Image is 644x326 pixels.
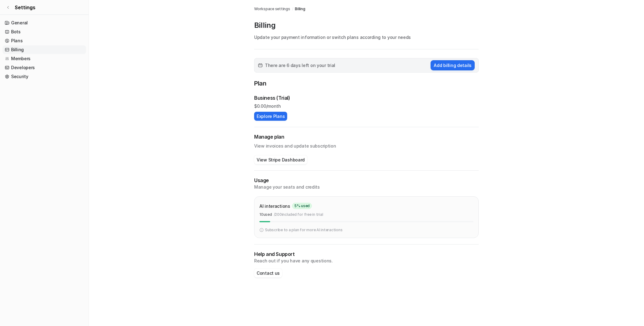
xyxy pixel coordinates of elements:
[431,60,475,70] button: Add billing details
[2,27,86,36] a: Bots
[254,258,479,264] p: Reach out if you have any questions.
[254,251,479,258] p: Help and Support
[292,203,312,209] span: 5 % used
[2,72,86,81] a: Security
[258,63,262,68] img: calender-icon.svg
[254,112,287,121] button: Explore Plans
[2,36,86,45] a: Plans
[254,184,479,190] p: Manage your seats and credits
[259,212,272,217] p: 10 used
[259,203,290,209] p: AI interactions
[265,62,335,69] span: There are 6 days left on your trial
[265,227,342,233] p: Subscribe to a plan for more AI interactions
[2,63,86,72] a: Developers
[254,79,479,89] p: Plan
[2,45,86,54] a: Billing
[15,4,35,11] span: Settings
[274,212,323,217] p: / 200 included for free in trial
[254,269,282,278] button: Contact us
[254,133,479,140] h2: Manage plan
[254,155,307,164] button: View Stripe Dashboard
[295,6,305,12] a: Billing
[2,54,86,63] a: Members
[254,20,479,30] p: Billing
[254,103,479,109] p: $ 0.00/month
[254,94,290,102] p: Business (Trial)
[2,19,86,27] a: General
[254,177,479,184] p: Usage
[292,6,293,12] span: /
[254,6,290,12] a: Workspace settings
[254,140,479,149] p: View invoices and update subscription
[254,34,479,40] p: Update your payment information or switch plans according to your needs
